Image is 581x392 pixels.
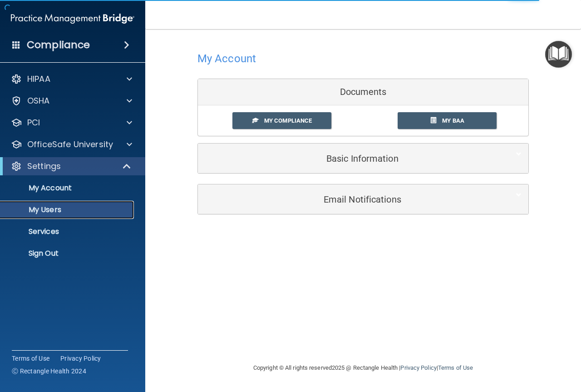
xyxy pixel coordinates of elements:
a: PCI [11,117,132,128]
a: Basic Information [205,148,522,169]
span: My Compliance [264,117,312,124]
a: OSHA [11,95,132,106]
p: My Account [6,184,130,193]
p: Services [6,227,130,236]
p: OSHA [27,95,50,106]
p: Settings [27,161,61,172]
span: Ⓒ Rectangle Health 2024 [12,367,86,376]
a: Terms of Use [438,364,473,371]
p: OfficeSafe University [27,139,113,150]
a: HIPAA [11,74,132,84]
h5: Basic Information [205,154,494,164]
p: Sign Out [6,249,130,258]
div: Documents [198,79,528,105]
div: Copyright © All rights reserved 2025 @ Rectangle Health | | [197,353,529,382]
iframe: Drift Widget Chat Controller [424,327,570,364]
a: Email Notifications [205,189,522,209]
span: My BAA [442,117,464,124]
a: OfficeSafe University [11,139,132,150]
img: PMB logo [11,10,134,28]
a: Settings [11,161,132,172]
button: Open Resource Center [545,41,572,68]
p: PCI [27,117,40,128]
a: Terms of Use [12,354,49,363]
h4: Compliance [27,39,90,51]
a: Privacy Policy [400,364,436,371]
p: My Users [6,205,130,214]
p: HIPAA [27,74,50,84]
a: Privacy Policy [60,354,101,363]
h4: My Account [197,53,256,65]
h5: Email Notifications [205,194,494,204]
